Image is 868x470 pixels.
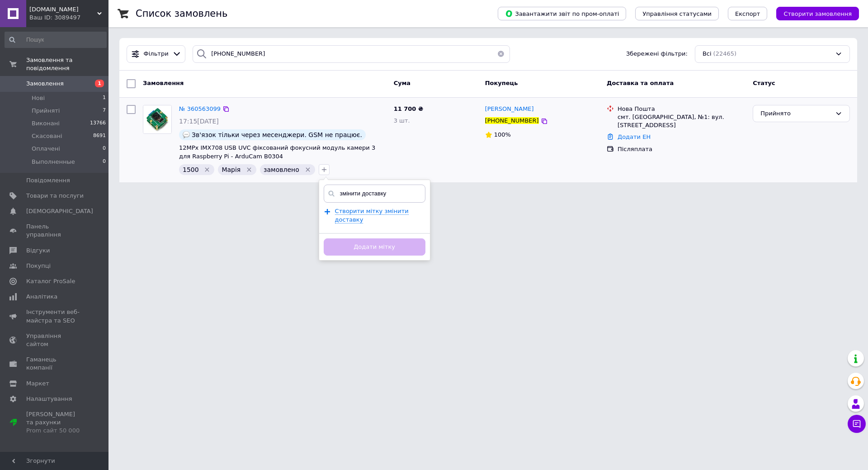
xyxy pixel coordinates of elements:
[179,118,219,125] span: 17:15[DATE]
[26,293,57,301] span: Аналітика
[335,208,409,223] span: Створити мітку змінити доставку
[26,80,64,88] span: Замовлення
[848,415,866,433] button: Чат з покупцем
[492,45,510,63] button: Очистить
[26,247,50,255] span: Відгуки
[90,119,106,128] span: 13766
[32,94,45,102] span: Нові
[143,105,171,133] img: Фото товару
[783,10,852,17] span: Створити замовлення
[776,7,859,20] button: Створити замовлення
[103,107,106,115] span: 7
[222,166,241,173] span: Марія
[324,185,425,203] input: Напишіть назву мітки
[618,145,745,153] div: Післяплата
[26,192,84,200] span: Товари та послуги
[485,105,534,114] a: [PERSON_NAME]
[32,145,60,153] span: Оплачені
[498,7,626,20] button: Завантажити звіт по пром-оплаті
[264,166,299,173] span: замовлено
[143,105,172,134] a: Фото товару
[26,207,93,215] span: [DEMOGRAPHIC_DATA]
[183,131,190,138] img: :speech_balloon:
[143,80,184,86] span: Замовлення
[26,380,49,388] span: Маркет
[626,50,688,58] span: Збережені фільтри:
[494,131,511,138] span: 100%
[26,308,84,324] span: Інструменти веб-майстра та SEO
[103,158,106,166] span: 0
[607,80,674,86] span: Доставка та оплата
[245,166,253,173] svg: Видалити мітку
[203,166,211,173] svg: Видалити мітку
[93,132,106,140] span: 8691
[26,356,84,372] span: Гаманець компанії
[26,223,84,239] span: Панель управління
[635,7,719,20] button: Управління статусами
[26,395,72,403] span: Налаштування
[179,144,375,160] a: 12MPx IMX708 USB UVC фіксований фокусний модуль камери 3 для Raspberry Pi - ArduCam B0304
[394,80,410,86] span: Cума
[192,131,362,138] span: Зв'язок тільки через месенджери. GSM не працює.
[144,50,169,58] span: Фільтри
[32,132,62,140] span: Скасовані
[26,427,84,435] div: Prom сайт 50 000
[703,50,712,58] span: Всі
[618,113,745,129] div: смт. [GEOGRAPHIC_DATA], №1: вул. [STREET_ADDRESS]
[103,145,106,153] span: 0
[29,5,97,14] span: sigma-market.com.ua
[485,105,534,112] span: [PERSON_NAME]
[95,80,104,87] span: 1
[735,10,760,17] span: Експорт
[26,56,108,72] span: Замовлення та повідомлення
[26,262,51,270] span: Покупці
[485,80,518,86] span: Покупець
[618,133,651,140] a: Додати ЕН
[26,176,70,185] span: Повідомлення
[26,277,75,285] span: Каталог ProSale
[179,105,221,112] a: № 360563099
[728,7,768,20] button: Експорт
[394,117,410,124] span: 3 шт.
[183,166,199,173] span: 1500
[32,119,60,128] span: Виконані
[753,80,775,86] span: Статус
[26,410,84,435] span: [PERSON_NAME] та рахунки
[618,105,745,113] div: Нова Пошта
[485,117,539,124] span: [PHONE_NUMBER]
[304,166,311,173] svg: Видалити мітку
[760,109,831,119] div: Прийнято
[193,45,510,63] input: Пошук за номером замовлення, ПІБ покупця, номером телефону, Email, номером накладної
[5,32,107,48] input: Пошук
[642,10,712,17] span: Управління статусами
[32,107,60,115] span: Прийняті
[767,10,859,17] a: Створити замовлення
[505,9,619,18] span: Завантажити звіт по пром-оплаті
[32,158,75,166] span: Выполненные
[713,50,737,57] span: (22465)
[136,8,227,19] h1: Список замовлень
[29,14,108,22] div: Ваш ID: 3089497
[103,94,106,102] span: 1
[26,332,84,348] span: Управління сайтом
[394,105,423,112] span: 11 700 ₴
